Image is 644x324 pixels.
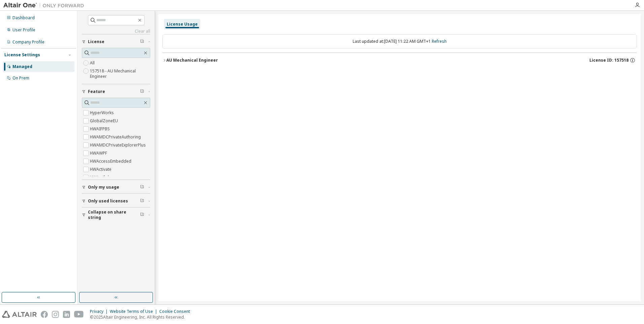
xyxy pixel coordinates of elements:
[140,185,144,190] span: Clear filter
[2,311,37,318] img: altair_logo.svg
[82,84,150,99] button: Feature
[88,209,140,220] span: Collapse on share string
[88,198,128,204] span: Only used licenses
[140,89,144,94] span: Clear filter
[140,198,144,204] span: Clear filter
[88,39,104,44] span: License
[90,314,194,320] p: © 2025 Altair Engineering, Inc. All Rights Reserved.
[82,29,150,34] a: Clear all
[4,52,40,58] div: License Settings
[90,109,115,117] label: HyperWorks
[110,309,159,314] div: Website Terms of Use
[90,165,113,173] label: HWActivate
[12,64,32,69] div: Managed
[167,22,198,27] div: License Usage
[3,2,88,9] img: Altair One
[12,27,35,33] div: User Profile
[12,75,29,81] div: On Prem
[162,53,637,68] button: AU Mechanical EngineerLicense ID: 157518
[82,180,150,195] button: Only my usage
[82,207,150,222] button: Collapse on share string
[90,59,96,67] label: All
[90,117,119,125] label: GlobalZoneEU
[432,38,447,44] a: Refresh
[90,125,111,133] label: HWAIFPBS
[88,89,105,94] span: Feature
[82,194,150,208] button: Only used licenses
[90,67,150,80] label: 157518 - AU Mechanical Engineer
[12,39,44,45] div: Company Profile
[63,311,70,318] img: linkedin.svg
[12,15,35,21] div: Dashboard
[90,309,110,314] div: Privacy
[589,58,629,63] span: License ID: 157518
[52,311,59,318] img: instagram.svg
[74,311,84,318] img: youtube.svg
[166,58,218,63] div: AU Mechanical Engineer
[159,309,194,314] div: Cookie Consent
[140,39,144,44] span: Clear filter
[41,311,48,318] img: facebook.svg
[140,212,144,218] span: Clear filter
[82,34,150,49] button: License
[90,149,108,157] label: HWAWPF
[162,34,637,48] div: Last updated at: [DATE] 11:22 AM GMT+1
[90,157,133,165] label: HWAccessEmbedded
[90,133,142,141] label: HWAMDCPrivateAuthoring
[90,141,147,149] label: HWAMDCPrivateExplorerPlus
[88,185,119,190] span: Only my usage
[90,173,111,182] label: HWAcufwh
